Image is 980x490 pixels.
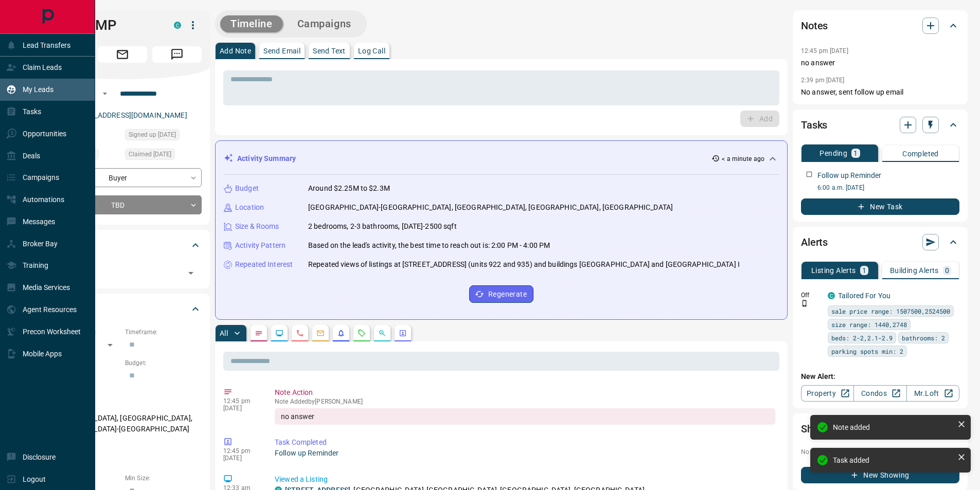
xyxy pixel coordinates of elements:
[129,130,176,140] span: Signed up [DATE]
[853,150,858,157] p: 1
[308,259,740,270] p: Repeated views of listings at [STREET_ADDRESS] (units 922 and 935) and buildings [GEOGRAPHIC_DATA...
[801,113,959,137] div: Tasks
[43,195,202,214] div: TBD
[817,183,959,192] p: 6:00 a.m. [DATE]
[833,423,953,431] div: Note added
[308,183,390,194] p: Around $2.25M to $2.3M
[237,153,296,164] p: Activity Summary
[831,333,893,343] span: beds: 2-2,2.1-2.9
[220,330,228,337] p: All
[43,17,158,33] h1: Tech COMP
[255,329,263,337] svg: Notes
[819,150,847,157] p: Pending
[71,111,187,119] a: [EMAIL_ADDRESS][DOMAIN_NAME]
[308,240,550,251] p: Based on the lead's activity, the best time to reach out is: 2:00 PM - 4:00 PM
[296,329,304,337] svg: Calls
[801,467,959,483] button: New Showing
[828,292,835,299] div: condos.ca
[801,47,848,55] p: 12:45 pm [DATE]
[223,397,259,405] p: 12:45 pm
[275,387,775,398] p: Note Action
[801,447,959,457] p: No showings booked
[833,456,953,464] div: Task added
[235,221,279,232] p: Size & Rooms
[945,267,949,274] p: 0
[275,329,283,337] svg: Lead Browsing Activity
[235,183,259,194] p: Budget
[801,58,959,68] p: no answer
[358,329,366,337] svg: Requests
[223,455,259,462] p: [DATE]
[801,300,808,307] svg: Push Notification Only
[831,306,950,316] span: sale price range: 1507500,2524500
[358,47,385,55] p: Log Call
[287,15,362,32] button: Campaigns
[184,266,198,280] button: Open
[801,87,959,98] p: No answer, sent follow up email
[853,385,906,402] a: Condos
[801,230,959,255] div: Alerts
[811,267,856,274] p: Listing Alerts
[43,297,202,321] div: Criteria
[308,221,457,232] p: 2 bedrooms, 2-3 bathrooms, [DATE]-2500 sqft
[399,329,407,337] svg: Agent Actions
[43,410,202,438] p: [GEOGRAPHIC_DATA], [GEOGRAPHIC_DATA], [GEOGRAPHIC_DATA]-[GEOGRAPHIC_DATA]
[275,474,775,485] p: Viewed a Listing
[43,233,202,258] div: Tags
[469,285,533,303] button: Regenerate
[125,328,202,337] p: Timeframe:
[220,15,283,32] button: Timeline
[801,291,822,300] p: Off
[223,405,259,412] p: [DATE]
[801,421,845,437] h2: Showings
[801,385,854,402] a: Property
[337,329,345,337] svg: Listing Alerts
[313,47,346,55] p: Send Text
[902,333,945,343] span: bathrooms: 2
[831,319,907,330] span: size range: 1440,2748
[235,240,286,251] p: Activity Pattern
[801,17,828,34] h2: Notes
[275,398,775,405] p: Note Added by [PERSON_NAME]
[99,87,111,100] button: Open
[801,13,959,38] div: Notes
[801,416,959,441] div: Showings
[223,447,259,455] p: 12:45 pm
[838,292,890,300] a: Tailored For You
[125,358,202,368] p: Budget:
[817,170,881,181] p: Follow up Reminder
[902,150,939,157] p: Completed
[890,267,939,274] p: Building Alerts
[722,154,764,164] p: < a minute ago
[235,202,264,213] p: Location
[378,329,386,337] svg: Opportunities
[906,385,959,402] a: Mr.Loft
[152,46,202,63] span: Message
[43,401,202,410] p: Areas Searched:
[801,77,845,84] p: 2:39 pm [DATE]
[263,47,300,55] p: Send Email
[125,129,202,143] div: Wed Aug 13 2025
[316,329,325,337] svg: Emails
[224,149,779,168] div: Activity Summary< a minute ago
[308,202,673,213] p: [GEOGRAPHIC_DATA]-[GEOGRAPHIC_DATA], [GEOGRAPHIC_DATA], [GEOGRAPHIC_DATA], [GEOGRAPHIC_DATA]
[220,47,251,55] p: Add Note
[275,448,775,459] p: Follow up Reminder
[125,149,202,163] div: Wed Aug 13 2025
[801,234,828,250] h2: Alerts
[129,149,171,159] span: Claimed [DATE]
[275,437,775,448] p: Task Completed
[43,443,202,452] p: Motivation:
[125,474,202,483] p: Min Size:
[43,168,202,187] div: Buyer
[831,346,903,356] span: parking spots min: 2
[174,22,181,29] div: condos.ca
[235,259,293,270] p: Repeated Interest
[862,267,866,274] p: 1
[801,371,959,382] p: New Alert:
[801,117,827,133] h2: Tasks
[275,408,775,425] div: no answer
[801,198,959,215] button: New Task
[98,46,147,63] span: Email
